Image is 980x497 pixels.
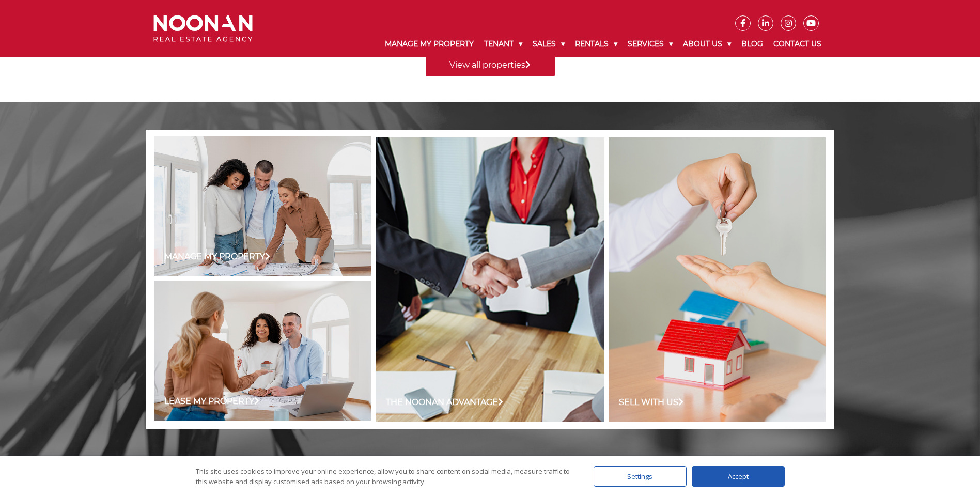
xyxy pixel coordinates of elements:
[768,31,827,57] a: Contact Us
[570,31,623,57] a: Rentals
[196,466,573,487] div: This site uses cookies to improve your online experience, allow you to share content on social me...
[527,31,570,57] a: Sales
[426,54,555,76] a: View all properties
[678,31,736,57] a: About Us
[380,31,479,57] a: Manage My Property
[619,396,683,409] a: Sell with us
[736,31,768,57] a: Blog
[623,31,678,57] a: Services
[479,31,527,57] a: Tenant
[386,396,503,409] a: The Noonan Advantage
[164,251,270,263] a: Manage my Property
[164,395,259,408] a: Lease my Property
[692,466,785,487] div: Accept
[153,15,253,42] img: Noonan Real Estate Agency
[594,466,687,487] div: Settings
